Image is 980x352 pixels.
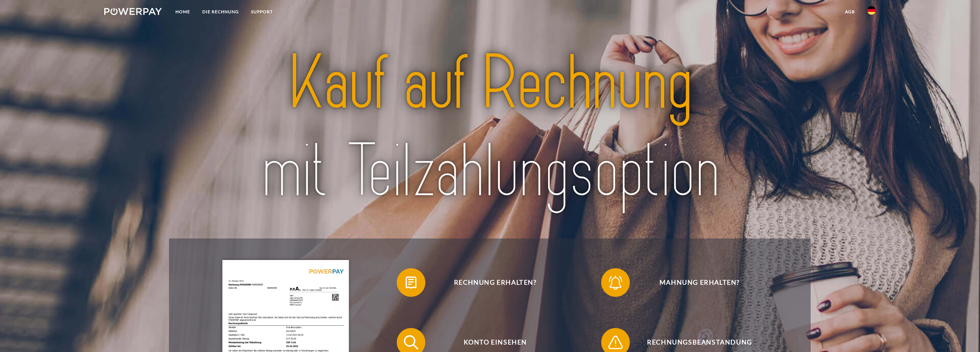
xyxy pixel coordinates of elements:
[607,274,624,291] img: qb_bell.svg
[245,5,279,18] a: SUPPORT
[104,8,162,15] img: logo-powerpay-white.svg
[607,333,624,351] img: qb_warning.svg
[196,5,245,18] a: DIE RECHNUNG
[397,268,583,297] button: Rechnung erhalten?
[206,35,773,220] img: title-powerpay_de.svg
[601,268,787,297] button: Mahnung erhalten?
[169,5,196,18] a: Home
[839,5,861,18] a: agb
[867,6,876,15] img: de
[612,268,787,297] span: Mahnung erhalten?
[402,333,420,351] img: qb_search.svg
[407,268,583,297] span: Rechnung erhalten?
[402,274,420,291] img: qb_bill.svg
